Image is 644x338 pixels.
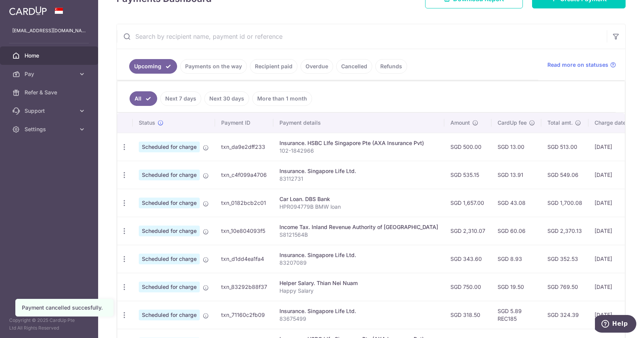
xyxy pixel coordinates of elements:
p: HPR094779B BMW loan [279,203,438,211]
div: Income Tax. Inland Revenue Authority of [GEOGRAPHIC_DATA] [279,223,438,231]
div: Insurance. HSBC LIfe Singapore Pte (AXA Insurance Pvt) [279,139,438,147]
a: All [130,91,157,106]
a: Upcoming [129,59,177,74]
input: Search by recipient name, payment id or reference [117,24,607,49]
th: Payment ID [215,113,273,133]
td: [DATE] [588,301,641,329]
a: Overdue [301,59,333,74]
span: Settings [25,125,75,133]
td: SGD 750.00 [444,273,491,301]
td: SGD 1,657.00 [444,189,491,217]
td: [DATE] [588,273,641,301]
td: SGD 13.00 [491,133,541,161]
span: Read more on statuses [547,61,608,69]
a: More than 1 month [252,91,312,106]
td: SGD 324.39 [541,301,588,329]
td: txn_10e804093f5 [215,217,273,245]
p: 102-1842966 [279,147,438,155]
img: CardUp [9,6,47,15]
span: CardUp fee [498,119,527,127]
td: SGD 549.06 [541,161,588,189]
td: SGD 1,700.08 [541,189,588,217]
p: 83675499 [279,315,438,323]
td: SGD 769.50 [541,273,588,301]
td: txn_da9e2dff233 [215,133,273,161]
td: [DATE] [588,189,641,217]
div: Car Loan. DBS Bank [279,195,438,203]
td: SGD 2,310.07 [444,217,491,245]
td: SGD 513.00 [541,133,588,161]
p: 83112731 [279,175,438,183]
a: Refunds [375,59,407,74]
td: [DATE] [588,217,641,245]
td: SGD 2,370.13 [541,217,588,245]
span: Scheduled for charge [139,282,200,292]
p: Happy Salary [279,287,438,295]
td: SGD 8.93 [491,245,541,273]
div: Helper Salary. Thian Nei Nuam [279,279,438,287]
iframe: Opens a widget where you can find more information [595,315,636,334]
span: Scheduled for charge [139,310,200,320]
td: [DATE] [588,245,641,273]
a: Recipient paid [250,59,297,74]
span: Total amt. [547,119,573,127]
span: Scheduled for charge [139,170,200,180]
span: Scheduled for charge [139,226,200,236]
div: Payment cancelled succesfully. [22,304,107,312]
span: Scheduled for charge [139,142,200,152]
p: [EMAIL_ADDRESS][DOMAIN_NAME] [12,27,86,35]
td: txn_c4f099a4706 [215,161,273,189]
span: Refer & Save [25,89,75,96]
span: Scheduled for charge [139,198,200,208]
span: Charge date [595,119,626,127]
td: SGD 500.00 [444,133,491,161]
span: Support [25,107,75,115]
a: Payments on the way [180,59,247,74]
td: [DATE] [588,133,641,161]
span: Scheduled for charge [139,254,200,264]
td: SGD 19.50 [491,273,541,301]
td: [DATE] [588,161,641,189]
span: Amount [450,119,470,127]
div: Insurance. Singapore Life Ltd. [279,167,438,175]
td: txn_83292b88f37 [215,273,273,301]
span: Home [25,52,75,59]
td: SGD 13.91 [491,161,541,189]
p: 83207089 [279,259,438,267]
a: Next 7 days [160,91,201,106]
th: Payment details [273,113,444,133]
td: SGD 5.89 REC185 [491,301,541,329]
td: SGD 43.08 [491,189,541,217]
td: SGD 352.53 [541,245,588,273]
a: Cancelled [336,59,372,74]
td: SGD 318.50 [444,301,491,329]
div: Insurance. Singapore Life Ltd. [279,251,438,259]
td: txn_0182bcb2c01 [215,189,273,217]
a: Next 30 days [204,91,249,106]
p: S8121564B [279,231,438,239]
td: SGD 343.60 [444,245,491,273]
a: Read more on statuses [547,61,616,69]
td: SGD 535.15 [444,161,491,189]
td: txn_d1dd4ea1fa4 [215,245,273,273]
div: Insurance. Singapore Life Ltd. [279,307,438,315]
td: SGD 60.06 [491,217,541,245]
td: txn_71160c2fb09 [215,301,273,329]
span: Pay [25,70,75,78]
span: Status [139,119,155,127]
